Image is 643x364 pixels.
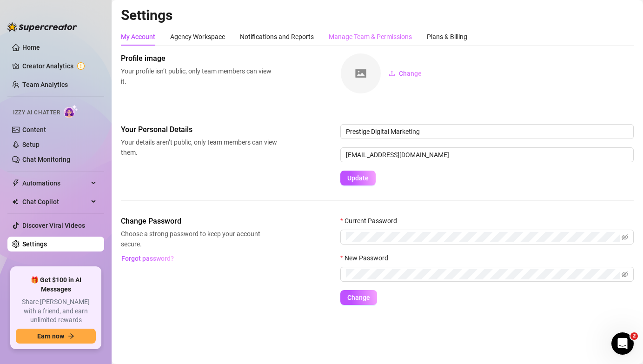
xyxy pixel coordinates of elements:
span: Your profile isn’t public, only team members can view it. [121,66,277,86]
button: Update [340,171,376,185]
span: Share [PERSON_NAME] with a friend, and earn unlimited rewards [16,298,96,325]
div: Manage Team & Permissions [329,32,412,42]
span: eye-invisible [622,271,628,278]
button: Forgot password? [121,251,174,266]
input: New Password [346,269,620,279]
span: Forgot password? [121,255,174,262]
a: Team Analytics [22,81,68,88]
span: Earn now [37,332,64,340]
span: Your Personal Details [121,124,277,135]
span: upload [389,70,395,77]
div: My Account [121,32,155,42]
button: Change [340,290,377,305]
img: logo-BBDzfeDw.svg [7,22,77,32]
span: Your details aren’t public, only team members can view them. [121,137,277,158]
span: Update [347,174,369,182]
img: AI Chatter [64,105,78,118]
span: Chat Copilot [22,194,88,209]
input: Enter new email [340,147,634,162]
span: Choose a strong password to keep your account secure. [121,229,277,249]
a: Setup [22,141,40,148]
span: Change [347,294,370,301]
span: Change [399,70,422,77]
a: Chat Monitoring [22,156,70,163]
a: Creator Analytics exclamation-circle [22,59,97,73]
label: Current Password [340,216,403,226]
div: Agency Workspace [170,32,225,42]
h2: Settings [121,7,634,24]
span: 🎁 Get $100 in AI Messages [16,276,96,294]
span: Change Password [121,216,277,227]
span: thunderbolt [12,179,20,187]
label: New Password [340,253,394,263]
input: Current Password [346,232,620,242]
button: Earn nowarrow-right [16,329,96,344]
img: Chat Copilot [12,199,18,205]
span: Izzy AI Chatter [13,108,60,117]
span: 2 [630,332,638,340]
a: Settings [22,240,47,248]
a: Discover Viral Videos [22,222,85,229]
a: Content [22,126,46,133]
span: Automations [22,176,88,191]
img: square-placeholder.png [341,53,381,93]
span: arrow-right [68,333,74,339]
button: Change [381,66,429,81]
span: Profile image [121,53,277,64]
iframe: Intercom live chat [611,332,634,355]
div: Plans & Billing [427,32,467,42]
input: Enter name [340,124,634,139]
div: Notifications and Reports [240,32,314,42]
span: eye-invisible [622,234,628,240]
a: Home [22,44,40,51]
